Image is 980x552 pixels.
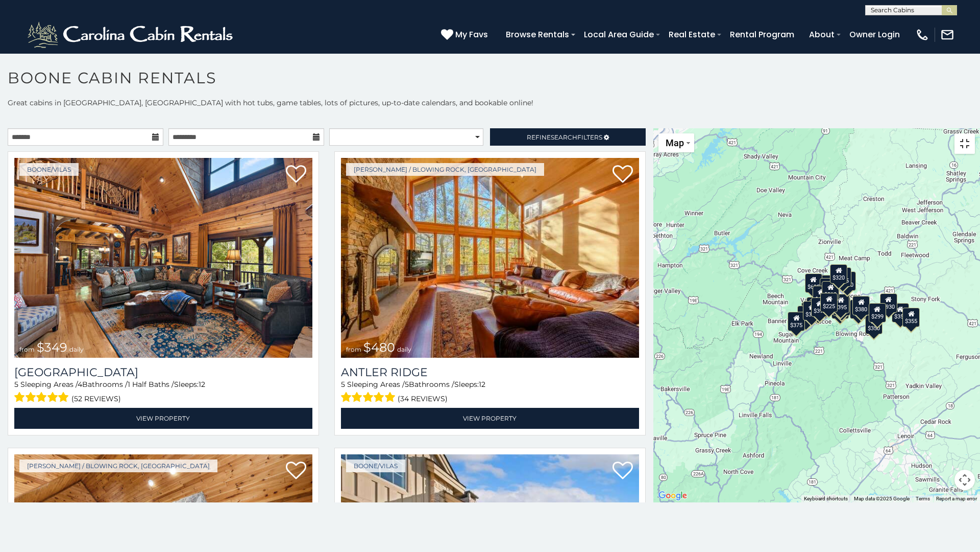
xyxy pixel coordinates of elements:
[14,158,312,358] img: Diamond Creek Lodge
[830,264,847,284] div: $320
[363,340,395,355] span: $480
[490,128,646,146] a: RefineSearchFilters
[19,346,35,353] span: from
[341,158,639,358] img: Antler Ridge
[936,496,977,501] a: Report a map error
[854,496,910,501] span: Map data ©2025 Google
[832,294,849,313] div: $395
[813,286,830,305] div: $410
[14,408,312,429] a: View Property
[37,340,67,355] span: $349
[664,26,720,43] a: Real Estate
[579,26,659,43] a: Local Area Guide
[880,293,897,313] div: $930
[803,301,820,320] div: $325
[286,164,306,186] a: Add to favorites
[14,158,312,358] a: Diamond Creek Lodge from $349 daily
[804,26,840,43] a: About
[916,496,930,501] a: Terms (opens in new tab)
[199,380,205,389] span: 12
[527,133,602,141] span: Refine Filters
[14,365,312,379] a: [GEOGRAPHIC_DATA]
[822,281,839,301] div: $210
[14,365,312,379] h3: Diamond Creek Lodge
[612,461,633,482] a: Add to favorites
[346,346,361,353] span: from
[820,293,838,312] div: $225
[405,380,409,389] span: 5
[940,28,954,42] img: mail-regular-white.png
[902,308,920,327] div: $355
[479,380,485,389] span: 12
[346,163,544,176] a: [PERSON_NAME] / Blowing Rock, [GEOGRAPHIC_DATA]
[844,26,905,43] a: Owner Login
[341,379,639,405] div: Sleeping Areas / Bathrooms / Sleeps:
[820,275,837,294] div: $565
[78,380,82,389] span: 4
[666,137,684,148] span: Map
[797,306,815,325] div: $330
[915,28,929,42] img: phone-regular-white.png
[19,459,217,472] a: [PERSON_NAME] / Blowing Rock, [GEOGRAPHIC_DATA]
[14,380,18,389] span: 5
[869,303,886,323] div: $299
[397,346,411,353] span: daily
[805,273,822,293] div: $635
[892,303,909,323] div: $355
[820,278,837,297] div: $460
[551,133,577,141] span: Search
[852,296,870,315] div: $380
[455,28,488,41] span: My Favs
[656,489,690,502] a: Open this area in Google Maps (opens a new window)
[19,163,79,176] a: Boone/Vilas
[341,380,345,389] span: 5
[804,495,848,502] button: Keyboard shortcuts
[341,408,639,429] a: View Property
[398,392,448,405] span: (34 reviews)
[725,26,799,43] a: Rental Program
[788,312,805,331] div: $375
[14,379,312,405] div: Sleeping Areas / Bathrooms / Sleeps:
[850,300,867,319] div: $695
[658,133,694,152] button: Change map style
[954,133,975,154] button: Toggle fullscreen view
[806,297,824,316] div: $400
[612,164,633,186] a: Add to favorites
[656,489,690,502] img: Google
[341,158,639,358] a: Antler Ridge from $480 daily
[71,392,121,405] span: (52 reviews)
[26,19,237,50] img: White-1-2.png
[441,28,491,41] a: My Favs
[346,459,405,472] a: Boone/Vilas
[811,297,828,317] div: $395
[341,365,639,379] a: Antler Ridge
[954,470,975,490] button: Map camera controls
[865,315,883,334] div: $350
[501,26,574,43] a: Browse Rentals
[69,346,84,353] span: daily
[128,380,174,389] span: 1 Half Baths /
[286,461,306,482] a: Add to favorites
